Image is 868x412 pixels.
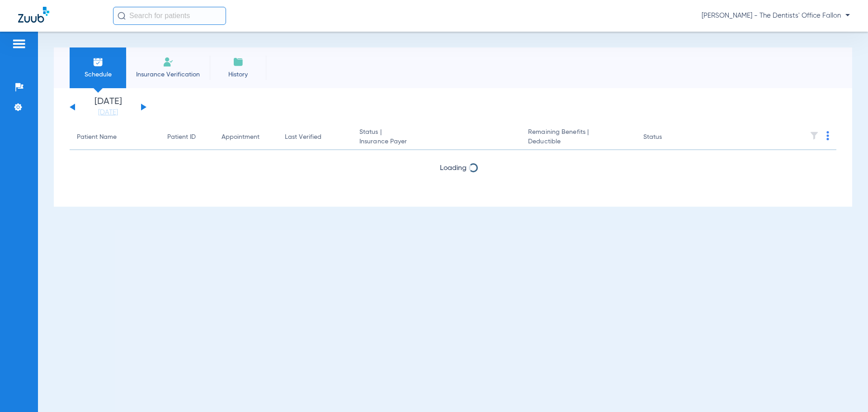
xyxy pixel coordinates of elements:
[118,12,126,20] img: Search Icon
[826,131,829,140] img: group-dot-blue.svg
[222,133,270,142] div: Appointment
[93,57,104,67] img: Schedule
[521,125,636,150] th: Remaining Benefits |
[285,133,345,142] div: Last Verified
[285,133,321,142] div: Last Verified
[528,137,628,147] span: Deductible
[12,38,26,49] img: hamburger-icon
[81,108,135,117] a: [DATE]
[133,70,203,79] span: Insurance Verification
[810,131,819,140] img: filter.svg
[113,7,226,25] input: Search for patients
[18,7,49,23] img: Zuub Logo
[359,137,514,147] span: Insurance Payer
[217,70,259,79] span: History
[233,57,244,67] img: History
[167,133,207,142] div: Patient ID
[636,125,697,150] th: Status
[77,133,117,142] div: Patient Name
[702,11,850,20] span: [PERSON_NAME] - The Dentists' Office Fallon
[163,57,174,67] img: Manual Insurance Verification
[77,133,153,142] div: Patient Name
[76,70,119,79] span: Schedule
[81,97,135,117] li: [DATE]
[167,133,196,142] div: Patient ID
[352,125,521,150] th: Status |
[222,133,259,142] div: Appointment
[440,165,467,172] span: Loading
